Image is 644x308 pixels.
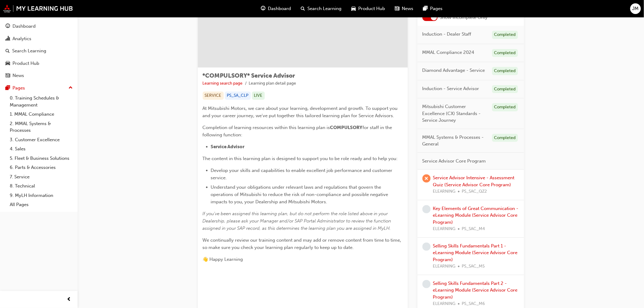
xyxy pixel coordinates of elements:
[422,174,431,183] span: learningRecordVerb_FAIL-icon
[7,200,75,209] a: All Pages
[12,47,46,54] div: Search Learning
[422,205,431,213] span: learningRecordVerb_NONE-icon
[203,211,393,231] span: If you've been assigned this learning plan, but do not perform the role listed above in your Deal...
[5,61,10,66] span: car-icon
[7,144,75,154] a: 4. Sales
[211,184,390,205] span: Understand your obligations under relevant laws and regulations that govern the operations of Mit...
[492,85,518,93] div: Completed
[211,144,245,149] span: Service Advisor
[492,134,518,142] div: Completed
[7,191,75,200] a: 9. MyLH Information
[433,263,456,270] span: ELEARNING
[422,243,431,251] span: learningRecordVerb_NONE-icon
[252,92,265,100] div: LIVE
[203,156,398,161] span: The content in this learning plan is designed to support you to be role ready and to help you:
[261,5,265,12] span: guage-icon
[422,158,486,165] span: Service Advisor Core Program
[492,31,518,39] div: Completed
[203,72,295,79] span: *COMPULSORY* Service Advisor
[12,35,31,42] div: Analytics
[307,5,341,12] span: Search Learning
[351,5,356,12] span: car-icon
[346,2,390,15] a: car-iconProduct Hub
[433,175,515,187] a: Service Advisor Intensive - Assessment Quiz (Service Advisor Core Program)
[5,86,10,91] span: pages-icon
[203,237,403,250] span: We continually review our training content and may add or remove content from time to time, so ma...
[390,2,418,15] a: news-iconNews
[5,36,10,42] span: chart-icon
[7,135,75,145] a: 3. Customer Excellence
[12,60,39,67] div: Product Hub
[395,5,399,12] span: news-icon
[422,67,485,74] span: Diamond Advantage - Service
[249,80,296,87] li: Learning plan detail page
[7,163,75,172] a: 6. Parts & Accessories
[268,5,291,12] span: Dashboard
[492,67,518,75] div: Completed
[492,49,518,57] div: Completed
[423,5,428,12] span: pages-icon
[7,119,75,135] a: 2. MMAL Systems & Processes
[2,19,75,82] button: DashboardAnalyticsSearch LearningProduct HubNews
[330,125,363,130] span: COMPULSORY
[3,5,73,12] img: mmal
[7,110,75,119] a: 1. MMAL Compliance
[12,72,24,79] div: News
[630,3,641,14] button: JM
[433,226,456,233] span: ELEARNING
[632,5,639,12] span: JM
[492,103,518,111] div: Completed
[5,48,10,54] span: search-icon
[7,172,75,182] a: 7. Service
[422,85,479,92] span: Induction - Service Advisor
[2,33,75,44] a: Analytics
[12,23,36,30] div: Dashboard
[203,81,243,86] a: Learning search page
[430,5,443,12] span: Pages
[462,263,485,270] span: PS_SAC_M5
[433,281,518,300] a: Selling Skills Fundamentals Part 2 - eLearning Module (Service Advisor Core Program)
[2,70,75,81] a: News
[225,92,251,100] div: PS_SA_CLP
[422,134,487,148] span: MMAL Systems & Processes - General
[462,226,485,233] span: PS_SAC_M4
[2,82,75,94] button: Pages
[5,73,10,79] span: news-icon
[203,125,394,138] span: for staff in the following function:
[422,31,471,38] span: Induction - Dealer Staff
[203,257,243,262] span: 👋 Happy Learning
[67,296,72,303] span: prev-icon
[301,5,305,12] span: search-icon
[433,243,518,262] a: Selling Skills Fundamentals Part 1 - eLearning Module (Service Advisor Core Program)
[7,154,75,163] a: 5. Fleet & Business Solutions
[2,45,75,57] a: Search Learning
[7,93,75,110] a: 0. Training Schedules & Management
[422,280,431,288] span: learningRecordVerb_NONE-icon
[5,24,10,29] span: guage-icon
[462,188,487,195] span: PS_SAC_QZ2
[296,2,346,15] a: search-iconSearch Learning
[256,2,296,15] a: guage-iconDashboard
[422,103,487,124] span: Mitsubishi Customer Excellence (CX) Standards - Service Journey
[12,85,25,92] div: Pages
[440,14,488,21] span: Show Incomplete Only
[2,21,75,32] a: Dashboard
[358,5,385,12] span: Product Hub
[7,181,75,191] a: 8. Technical
[402,5,413,12] span: News
[433,188,456,195] span: ELEARNING
[203,92,224,100] div: SERVICE
[433,206,519,225] a: Key Elements of Great Communication - eLearning Module (Service Advisor Core Program)
[433,300,456,307] span: ELEARNING
[68,84,73,92] span: up-icon
[211,168,394,180] span: Develop your skills and capabilities to enable excellent job performance and customer service.
[203,125,330,130] span: Completion of learning resources within this learning plan is
[422,49,474,56] span: MMAL Compliance 2024
[418,2,447,15] a: pages-iconPages
[2,58,75,69] a: Product Hub
[203,106,399,118] span: At Mitsubishi Motors, we care about your learning, development and growth. To support you and you...
[462,300,485,307] span: PS_SAC_M6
